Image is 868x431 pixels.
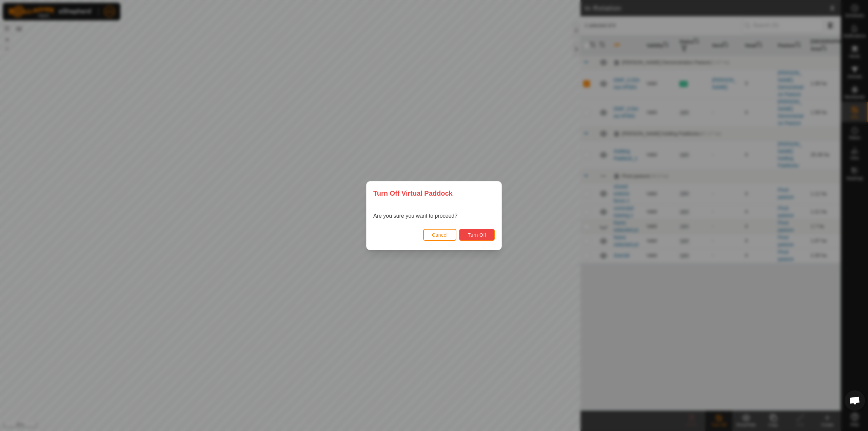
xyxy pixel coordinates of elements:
p: Are you sure you want to proceed? [373,212,457,220]
button: Turn Off [459,229,495,241]
span: Cancel [432,232,448,238]
button: Cancel [423,229,457,241]
div: Open chat [845,390,865,411]
span: Turn Off [468,232,486,238]
span: Turn Off Virtual Paddock [373,188,453,198]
